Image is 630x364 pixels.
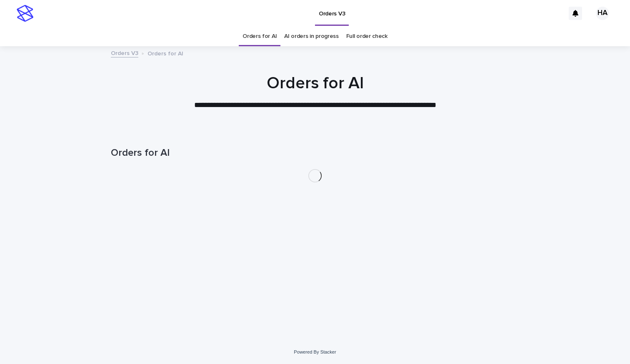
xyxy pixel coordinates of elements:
a: Full order check [346,27,387,46]
h1: Orders for AI [111,147,519,159]
p: Orders for AI [147,48,183,57]
a: AI orders in progress [284,27,339,46]
h1: Orders for AI [111,73,519,93]
a: Orders V3 [111,48,138,57]
img: stacker-logo-s-only.png [17,5,33,22]
a: Orders for AI [242,27,277,46]
div: HA [596,7,609,20]
a: Powered By Stacker [294,349,336,354]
